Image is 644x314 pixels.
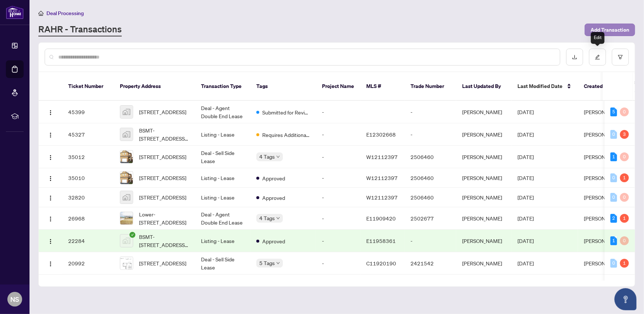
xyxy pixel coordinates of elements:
[610,236,617,245] div: 1
[620,130,629,139] div: 3
[120,128,133,141] img: thumbnail-img
[620,152,629,161] div: 0
[366,131,396,138] span: E12302668
[316,101,360,123] td: -
[120,212,133,225] img: thumbnail-img
[405,188,456,207] td: 2506460
[316,146,360,168] td: -
[195,207,250,230] td: Deal - Agent Double End Lease
[139,108,186,116] span: [STREET_ADDRESS]
[48,132,53,138] img: Logo
[48,176,53,181] img: Logo
[366,174,398,181] span: W12112397
[517,131,534,138] span: [DATE]
[139,233,189,249] span: BSMT-[STREET_ADDRESS][PERSON_NAME][PERSON_NAME]
[405,230,456,252] td: -
[316,252,360,275] td: -
[139,259,186,267] span: [STREET_ADDRESS]
[316,207,360,230] td: -
[517,174,534,181] span: [DATE]
[366,194,398,201] span: W12112397
[316,168,360,188] td: -
[456,252,512,275] td: [PERSON_NAME]
[276,216,280,220] span: down
[405,168,456,188] td: 2506460
[120,172,133,184] img: thumbnail-img
[45,151,56,163] button: Logo
[120,257,133,269] img: thumbnail-img
[62,168,114,188] td: 35010
[195,146,250,168] td: Deal - Sell Side Lease
[618,54,623,60] span: filter
[405,207,456,230] td: 2502677
[259,259,275,267] span: 5 Tags
[62,123,114,146] td: 45327
[129,232,135,238] span: check-circle
[250,72,316,101] th: Tags
[517,154,534,160] span: [DATE]
[262,194,285,202] span: Approved
[120,234,133,247] img: thumbnail-img
[195,230,250,252] td: Listing - Lease
[366,237,396,244] span: E11958361
[139,193,186,201] span: [STREET_ADDRESS]
[48,216,53,222] img: Logo
[591,24,629,36] span: Add Transaction
[38,11,44,16] span: home
[610,193,617,202] div: 0
[610,173,617,182] div: 0
[456,168,512,188] td: [PERSON_NAME]
[456,72,512,101] th: Last Updated By
[45,235,56,247] button: Logo
[517,194,534,201] span: [DATE]
[591,32,605,44] div: Edit
[262,174,285,182] span: Approved
[610,107,617,116] div: 5
[405,146,456,168] td: 2506460
[620,193,629,202] div: 0
[405,101,456,123] td: -
[48,155,53,160] img: Logo
[456,188,512,207] td: [PERSON_NAME]
[584,131,624,138] span: [PERSON_NAME]
[48,195,53,201] img: Logo
[195,72,250,101] th: Transaction Type
[262,131,310,139] span: Requires Additional Docs
[405,252,456,275] td: 2421542
[366,154,398,160] span: W12112397
[195,101,250,123] td: Deal - Agent Double End Lease
[316,123,360,146] td: -
[584,174,624,181] span: [PERSON_NAME]
[614,288,637,310] button: Open asap
[584,154,624,160] span: [PERSON_NAME]
[512,72,578,101] th: Last Modified Date
[572,54,577,60] span: download
[259,214,275,222] span: 4 Tags
[45,191,56,203] button: Logo
[517,109,534,115] span: [DATE]
[578,72,622,101] th: Created By
[45,128,56,140] button: Logo
[612,49,629,66] button: filter
[139,153,186,161] span: [STREET_ADDRESS]
[45,106,56,118] button: Logo
[589,49,606,66] button: edit
[405,72,456,101] th: Trade Number
[456,146,512,168] td: [PERSON_NAME]
[610,152,617,161] div: 1
[62,146,114,168] td: 35012
[62,207,114,230] td: 26968
[120,191,133,204] img: thumbnail-img
[139,210,189,226] span: Lower-[STREET_ADDRESS]
[262,237,285,245] span: Approved
[139,174,186,182] span: [STREET_ADDRESS]
[316,188,360,207] td: -
[114,72,195,101] th: Property Address
[195,252,250,275] td: Deal - Sell Side Lease
[195,168,250,188] td: Listing - Lease
[360,72,405,101] th: MLS #
[45,172,56,184] button: Logo
[584,215,624,222] span: [PERSON_NAME]
[262,108,310,116] span: Submitted for Review
[456,101,512,123] td: [PERSON_NAME]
